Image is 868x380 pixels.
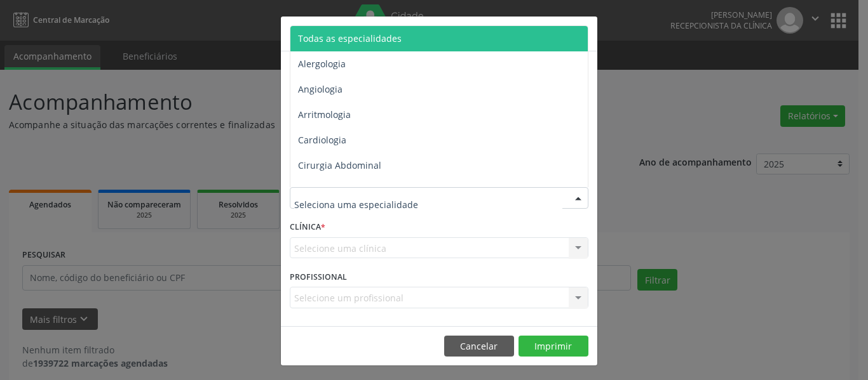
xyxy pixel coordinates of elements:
[298,32,402,44] span: Todas as especialidades
[298,58,346,70] span: Alergologia
[294,192,562,217] input: Seleciona uma especialidade
[519,336,588,357] button: Imprimir
[298,159,381,171] span: Cirurgia Abdominal
[298,185,376,197] span: Cirurgia Bariatrica
[444,336,514,357] button: Cancelar
[290,218,325,237] label: CLÍNICA
[290,267,347,287] label: PROFISSIONAL
[290,25,435,42] h5: Relatório de agendamentos
[298,134,346,146] span: Cardiologia
[298,83,342,95] span: Angiologia
[572,16,597,48] button: Close
[298,108,351,121] span: Arritmologia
